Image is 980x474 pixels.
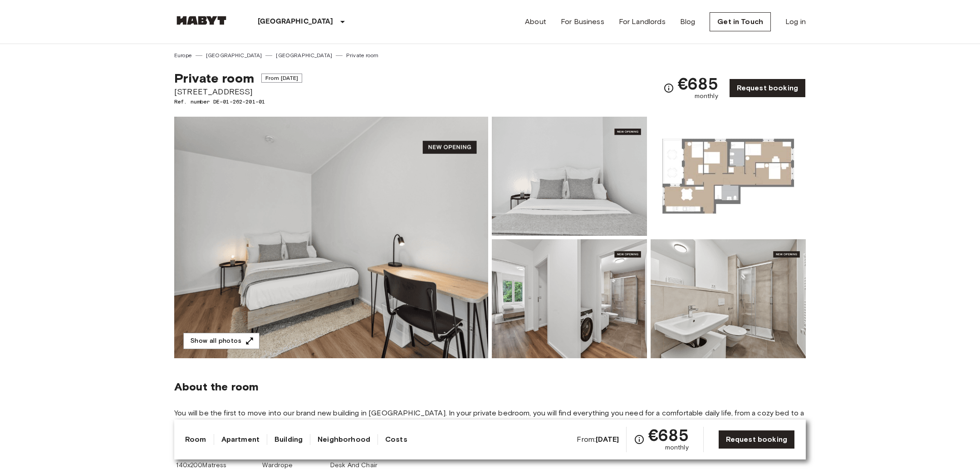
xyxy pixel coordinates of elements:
a: Costs [385,434,407,445]
a: [GEOGRAPHIC_DATA] [276,51,332,59]
img: Habyt [174,16,229,25]
img: Picture of unit DE-01-262-201-01 [492,239,647,358]
a: Room [185,434,206,445]
a: Neighborhood [318,434,370,445]
span: From [DATE] [261,74,303,83]
img: Marketing picture of unit DE-01-262-201-01 [174,117,488,358]
span: Private room [174,70,254,86]
a: Request booking [718,430,795,449]
a: Apartment [221,434,260,445]
a: Blog [680,16,696,27]
a: Private room [346,51,378,59]
img: Picture of unit DE-01-262-201-01 [651,117,806,236]
a: Europe [174,51,192,59]
span: [STREET_ADDRESS] [174,86,302,98]
a: Building [274,434,303,445]
span: 140x200Matress [176,461,226,470]
span: Ref. number DE-01-262-201-01 [174,98,302,106]
span: You will be the first to move into our brand new building in [GEOGRAPHIC_DATA]. In your private b... [174,408,806,428]
span: Wardrope [262,461,293,470]
span: monthly [665,443,689,452]
svg: Check cost overview for full price breakdown. Please note that discounts apply to new joiners onl... [634,434,645,445]
a: Request booking [729,79,806,98]
a: For Landlords [619,16,666,27]
span: €685 [678,75,718,92]
a: Get in Touch [710,12,771,31]
svg: Check cost overview for full price breakdown. Please note that discounts apply to new joiners onl... [663,83,674,94]
span: monthly [695,92,718,101]
span: Desk And Chair [330,461,377,470]
b: [DATE] [596,435,619,444]
span: About the room [174,380,806,394]
a: [GEOGRAPHIC_DATA] [206,51,262,59]
a: Log in [785,16,806,27]
img: Picture of unit DE-01-262-201-01 [651,239,806,358]
button: Show all photos [183,333,260,350]
span: From: [577,434,619,444]
span: €685 [648,427,689,443]
a: For Business [561,16,604,27]
p: [GEOGRAPHIC_DATA] [258,16,333,27]
img: Picture of unit DE-01-262-201-01 [492,117,647,236]
a: About [525,16,546,27]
